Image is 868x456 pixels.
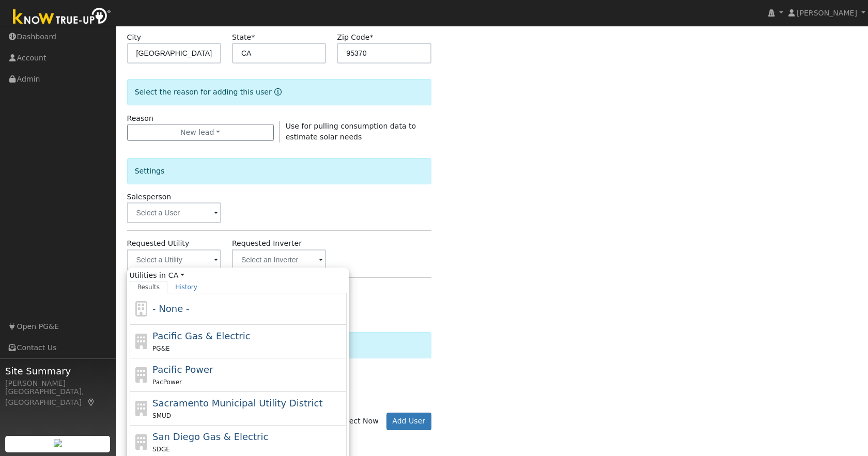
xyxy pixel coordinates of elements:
input: Select a Utility [127,249,221,270]
span: Utilities in [130,270,347,281]
label: Zip Code [337,32,373,43]
span: SMUD [152,412,171,419]
a: Results [130,281,168,293]
label: Connect Now [320,416,378,427]
button: Add User [386,413,431,430]
label: Requested Inverter [232,238,302,249]
div: Select the reason for adding this user [127,79,431,105]
input: Select a User [127,202,221,223]
a: Map [87,398,96,406]
span: PacPower [152,379,182,386]
span: Pacific Power [152,364,213,375]
span: Sacramento Municipal Utility District [152,398,322,408]
span: [PERSON_NAME] [797,9,857,17]
img: Know True-Up [8,6,116,29]
img: retrieve [54,439,62,447]
button: New lead [127,124,274,141]
span: Required [369,33,373,41]
label: Salesperson [127,192,172,202]
div: [PERSON_NAME] [5,378,111,389]
input: Select an Inverter [232,249,326,270]
div: [GEOGRAPHIC_DATA], [GEOGRAPHIC_DATA] [5,386,111,408]
span: PG&E [152,345,169,352]
label: City [127,32,142,43]
div: Settings [127,158,431,184]
span: Pacific Gas & Electric [152,331,250,341]
a: CA [168,270,184,281]
span: Use for pulling consumption data to estimate solar needs [286,122,416,141]
span: SDGE [152,446,170,453]
a: Reason for new user [272,88,282,96]
a: History [167,281,205,293]
label: State [232,32,255,43]
span: - None - [152,303,189,314]
label: Requested Utility [127,238,190,249]
span: San Diego Gas & Electric [152,431,268,442]
span: Required [251,33,255,41]
span: Site Summary [5,364,111,378]
label: Reason [127,113,153,124]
